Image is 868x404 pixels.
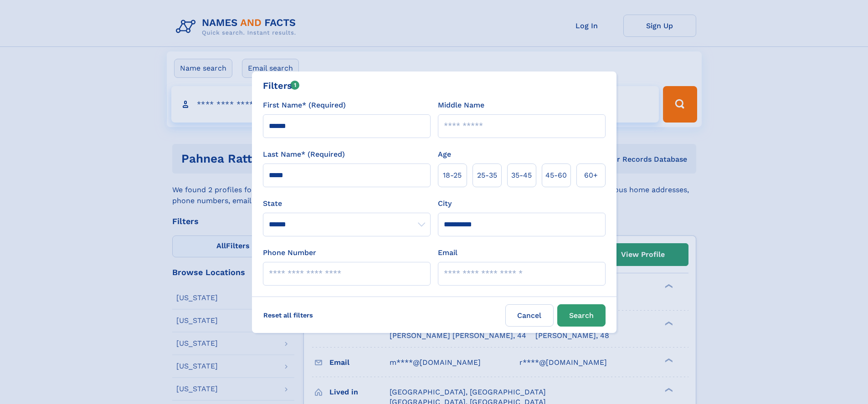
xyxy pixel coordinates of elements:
span: 35‑45 [511,170,532,181]
label: Phone Number [263,247,316,258]
div: Filters [263,79,300,92]
button: Search [557,304,606,327]
label: Reset all filters [257,304,319,326]
label: Email [438,247,457,258]
label: Last Name* (Required) [263,149,345,160]
label: Middle Name [438,100,484,111]
span: 60+ [584,170,598,181]
label: City [438,198,452,209]
span: 25‑35 [477,170,497,181]
span: 45‑60 [545,170,567,181]
label: First Name* (Required) [263,100,346,111]
span: 18‑25 [443,170,462,181]
label: State [263,198,431,209]
label: Age [438,149,451,160]
label: Cancel [505,304,554,327]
